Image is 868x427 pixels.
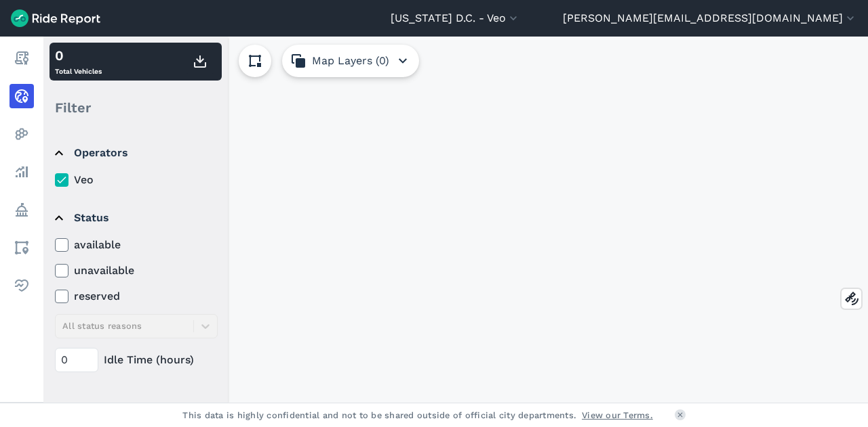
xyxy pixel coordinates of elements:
label: Veo [55,172,218,188]
label: available [55,237,218,253]
summary: Operators [55,134,216,172]
div: Idle Time (hours) [55,348,218,372]
a: Analyze [9,160,34,184]
a: Realtime [9,84,34,108]
summary: Status [55,199,216,237]
img: Ride Report [11,9,100,27]
button: [PERSON_NAME][EMAIL_ADDRESS][DOMAIN_NAME] [563,10,857,26]
a: Health [9,273,34,298]
a: Policy [9,198,34,222]
a: Heatmaps [9,122,34,146]
div: Filter [50,87,222,129]
div: Total Vehicles [55,45,102,78]
div: 0 [55,45,102,66]
label: reserved [55,288,218,305]
button: Map Layers (0) [282,45,419,77]
div: loading [43,37,868,403]
label: unavailable [55,263,218,279]
a: View our Terms. [582,409,653,422]
button: [US_STATE] D.C. - Veo [391,10,520,26]
a: Areas [9,235,34,260]
a: Report [9,46,34,70]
